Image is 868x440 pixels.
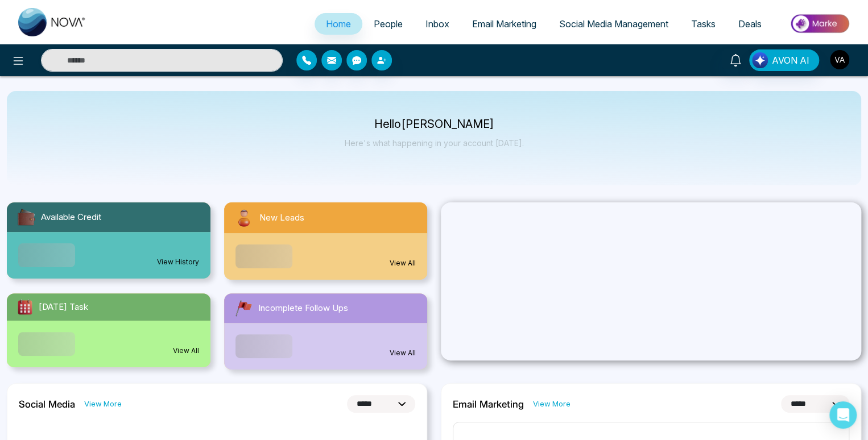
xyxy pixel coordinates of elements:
span: Home [326,18,351,30]
a: View History [157,257,199,267]
img: Lead Flow [752,52,768,68]
span: [DATE] Task [39,301,88,314]
a: View All [390,348,416,358]
span: Available Credit [41,211,101,224]
a: View More [84,399,122,409]
p: Here's what happening in your account [DATE]. [345,138,524,148]
h2: Email Marketing [453,399,524,410]
img: newLeads.svg [233,207,255,229]
a: View All [390,258,416,268]
button: AVON AI [749,49,819,71]
span: Inbox [425,18,449,30]
span: Deals [738,18,762,30]
img: availableCredit.svg [16,207,36,227]
a: Deals [727,13,773,35]
div: Open Intercom Messenger [829,401,857,429]
span: New Leads [259,211,304,225]
a: Tasks [680,13,727,35]
a: People [362,13,414,35]
span: AVON AI [772,53,809,67]
a: View All [173,346,199,356]
h2: Social Media [19,399,75,410]
span: Incomplete Follow Ups [258,302,348,315]
a: Social Media Management [548,13,680,35]
img: todayTask.svg [16,298,34,316]
a: Inbox [414,13,461,35]
a: Incomplete Follow UpsView All [217,293,435,370]
img: followUps.svg [233,298,254,318]
span: Tasks [691,18,716,30]
a: Email Marketing [461,13,548,35]
a: New LeadsView All [217,202,435,280]
span: People [374,18,403,30]
img: Market-place.gif [779,11,861,36]
img: User Avatar [830,50,849,69]
span: Email Marketing [472,18,536,30]
span: Social Media Management [559,18,668,30]
a: Home [315,13,362,35]
a: View More [533,399,571,409]
img: Nova CRM Logo [18,8,86,36]
p: Hello [PERSON_NAME] [345,119,524,129]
